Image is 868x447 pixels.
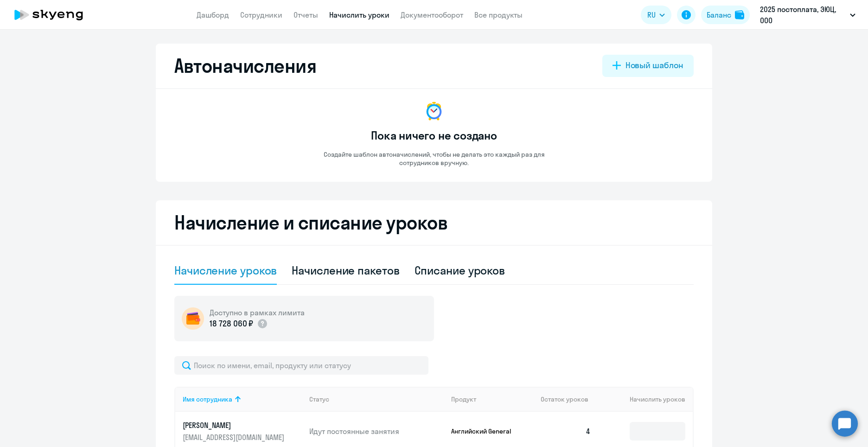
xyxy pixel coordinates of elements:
[541,395,588,403] span: Остаток уроков
[371,128,497,143] h3: Пока ничего не создано
[401,10,463,19] a: Документооборот
[183,420,287,430] p: [PERSON_NAME]
[309,395,329,403] div: Статус
[197,10,229,19] a: Дашборд
[735,10,744,19] img: balance
[647,9,656,20] span: RU
[174,356,428,375] input: Поиск по имени, email, продукту или статусу
[641,6,671,24] button: RU
[304,150,564,167] p: Создайте шаблон автоначислений, чтобы не делать это каждый раз для сотрудников вручную.
[451,427,521,435] p: Английский General
[602,55,694,77] button: Новый шаблон
[309,395,444,403] div: Статус
[625,59,683,71] div: Новый шаблон
[183,395,302,403] div: Имя сотрудника
[183,432,287,442] p: [EMAIL_ADDRESS][DOMAIN_NAME]
[309,426,444,436] p: Идут постоянные занятия
[423,100,445,122] img: no-data
[760,4,846,26] p: 2025 постоплата, ЭЮЦ, ООО
[451,395,476,403] div: Продукт
[329,10,389,19] a: Начислить уроки
[240,10,282,19] a: Сотрудники
[598,387,693,412] th: Начислить уроков
[292,263,399,278] div: Начисление пакетов
[294,10,318,19] a: Отчеты
[210,318,253,330] p: 18 728 060 ₽
[210,307,305,318] h5: Доступно в рамках лимита
[182,307,204,330] img: wallet-circle.png
[174,263,277,278] div: Начисление уроков
[415,263,505,278] div: Списание уроков
[474,10,523,19] a: Все продукты
[701,6,750,24] button: Балансbalance
[183,395,232,403] div: Имя сотрудника
[707,9,731,20] div: Баланс
[451,395,534,403] div: Продукт
[755,4,860,26] button: 2025 постоплата, ЭЮЦ, ООО
[541,395,598,403] div: Остаток уроков
[174,55,316,77] h2: Автоначисления
[174,211,694,234] h2: Начисление и списание уроков
[183,420,302,442] a: [PERSON_NAME][EMAIL_ADDRESS][DOMAIN_NAME]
